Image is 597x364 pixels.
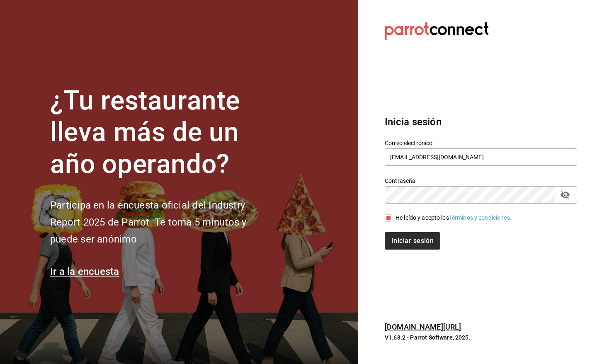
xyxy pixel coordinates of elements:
a: Ir a la encuesta [50,266,119,277]
label: Contraseña [385,177,577,183]
input: Ingresa tu correo electrónico [385,148,577,166]
a: [DOMAIN_NAME][URL] [385,323,461,331]
p: V1.68.2 - Parrot Software, 2025. [385,333,577,342]
label: Correo electrónico [385,140,577,146]
div: He leído y acepto los [396,214,512,222]
button: Iniciar sesión [385,232,440,250]
h1: ¿Tu restaurante lleva más de un año operando? [50,85,274,180]
button: passwordField [558,188,572,202]
h3: Inicia sesión [385,114,577,129]
a: Términos y condiciones. [449,214,512,221]
h2: Participa en la encuesta oficial del Industry Report 2025 de Parrot. Te toma 5 minutos y puede se... [50,197,274,248]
